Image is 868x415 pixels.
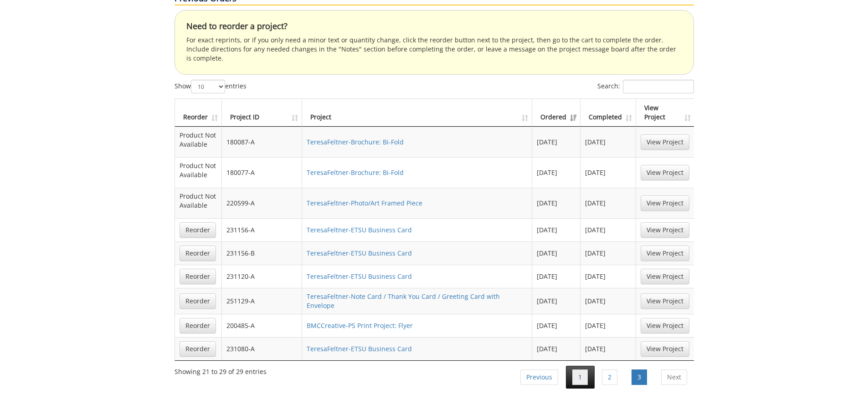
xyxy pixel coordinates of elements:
[580,127,636,157] td: [DATE]
[641,293,689,309] a: View Project
[532,157,580,188] td: [DATE]
[222,265,302,288] td: 231120-A
[580,241,636,265] td: [DATE]
[180,269,216,284] a: Reorder
[307,168,404,177] a: TeresaFeltner-Brochure: Bi-Fold
[307,138,404,146] a: TeresaFeltner-Brochure: Bi-Fold
[580,265,636,288] td: [DATE]
[222,314,302,337] td: 200485-A
[532,218,580,241] td: [DATE]
[222,127,302,157] td: 180087-A
[307,249,412,257] a: TeresaFeltner-ETSU Business Card
[641,246,689,261] a: View Project
[532,99,580,127] th: Ordered: activate to sort column ascending
[580,337,636,360] td: [DATE]
[302,99,533,127] th: Project: activate to sort column ascending
[580,218,636,241] td: [DATE]
[175,364,267,376] div: Showing 21 to 29 of 29 entries
[532,241,580,265] td: [DATE]
[307,321,413,330] a: BMCCreative-PS Print Project: Flyer
[532,127,580,157] td: [DATE]
[180,293,216,309] a: Reorder
[580,99,636,127] th: Completed: activate to sort column ascending
[641,269,689,284] a: View Project
[532,265,580,288] td: [DATE]
[186,36,682,63] p: For exact reprints, or if you only need a minor text or quantity change, click the reorder button...
[641,134,689,150] a: View Project
[175,80,247,93] label: Show entries
[222,218,302,241] td: 231156-A
[636,99,694,127] th: View Project: activate to sort column ascending
[222,99,302,127] th: Project ID: activate to sort column ascending
[307,292,500,310] a: TeresaFeltner-Note Card / Thank You Card / Greeting Card with Envelope
[222,337,302,360] td: 231080-A
[307,344,412,353] a: TeresaFeltner-ETSU Business Card
[222,288,302,314] td: 251129-A
[307,225,412,234] a: TeresaFeltner-ETSU Business Card
[180,161,217,179] p: Product Not Available
[180,192,217,210] p: Product Not Available
[580,188,636,218] td: [DATE]
[641,318,689,333] a: View Project
[661,369,687,385] a: Next
[580,314,636,337] td: [DATE]
[641,222,689,238] a: View Project
[520,369,558,385] a: Previous
[623,80,694,93] input: Search:
[641,341,689,357] a: View Project
[632,369,647,385] a: 3
[186,22,682,31] h4: Need to reorder a project?
[597,80,694,93] label: Search:
[180,341,216,357] a: Reorder
[572,369,588,385] a: 1
[307,199,422,207] a: TeresaFeltner-Photo/Art Framed Piece
[180,131,217,149] p: Product Not Available
[175,99,222,127] th: Reorder: activate to sort column ascending
[641,165,689,180] a: View Project
[222,157,302,188] td: 180077-A
[641,195,689,211] a: View Project
[180,318,216,333] a: Reorder
[580,157,636,188] td: [DATE]
[180,246,216,261] a: Reorder
[532,188,580,218] td: [DATE]
[532,288,580,314] td: [DATE]
[222,241,302,265] td: 231156-B
[222,188,302,218] td: 220599-A
[180,222,216,238] a: Reorder
[307,272,412,281] a: TeresaFeltner-ETSU Business Card
[532,314,580,337] td: [DATE]
[580,288,636,314] td: [DATE]
[602,369,617,385] a: 2
[532,337,580,360] td: [DATE]
[191,80,225,93] select: Showentries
